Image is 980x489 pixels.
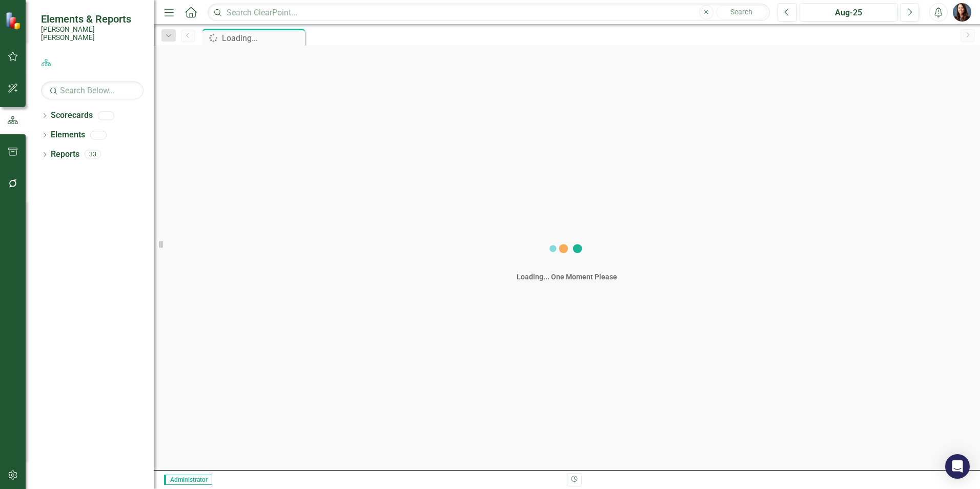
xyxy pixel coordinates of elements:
a: Scorecards [51,110,93,121]
button: Search [716,5,767,19]
button: Aug-25 [800,3,897,22]
span: Search [730,8,752,16]
div: 33 [85,150,101,159]
div: Loading... One Moment Please [517,272,617,282]
div: Open Intercom Messenger [945,454,970,479]
input: Search ClearPoint... [208,4,770,22]
span: Elements & Reports [41,13,144,25]
div: Aug-25 [803,7,894,19]
small: [PERSON_NAME] [PERSON_NAME] [41,25,144,42]
span: Administrator [164,475,212,485]
img: Tami Griswold [953,3,971,22]
a: Elements [51,129,85,141]
div: Loading... [222,32,302,45]
img: ClearPoint Strategy [5,12,23,30]
input: Search Below... [41,81,144,99]
a: Reports [51,149,79,160]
